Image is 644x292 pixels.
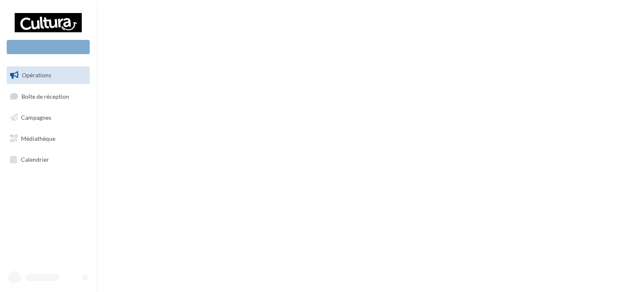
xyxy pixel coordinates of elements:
a: Campagnes [5,109,91,126]
a: Boîte de réception [5,87,91,105]
span: Opérations [22,71,51,79]
span: Calendrier [21,155,49,163]
a: Médiathèque [5,130,91,147]
span: Médiathèque [21,135,55,142]
a: Opérations [5,66,91,84]
span: Boîte de réception [21,92,69,100]
div: Nouvelle campagne [7,40,90,54]
span: Campagnes [21,114,51,121]
a: Calendrier [5,151,91,168]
